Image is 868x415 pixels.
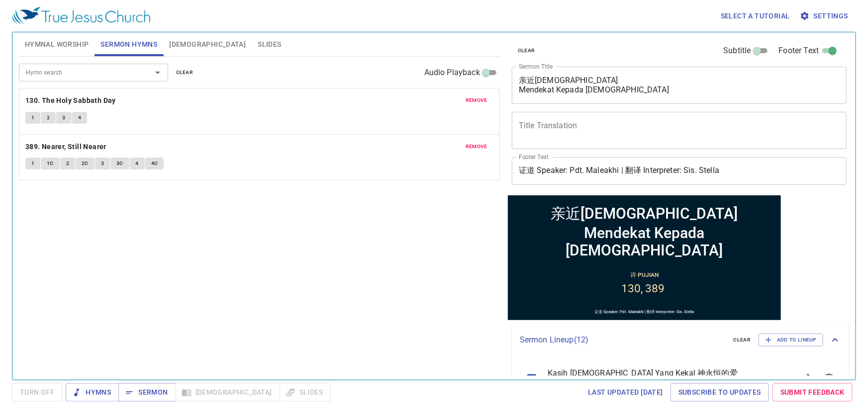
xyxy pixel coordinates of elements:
[765,335,817,344] span: Add to Lineup
[101,159,104,168] span: 3
[25,141,106,153] b: 389. Nearer, Still Nearer
[151,159,158,168] span: 4C
[176,68,193,77] span: clear
[25,112,40,124] button: 1
[584,383,667,402] a: Last updated [DATE]
[78,113,81,122] span: 4
[508,195,781,320] iframe: from-child
[100,38,157,51] span: Sermon Hymns
[717,7,794,25] button: Select a tutorial
[47,113,50,122] span: 2
[512,324,849,356] div: Sermon Lineup(12)clearAdd to Lineup
[110,158,129,169] button: 3C
[72,112,87,124] button: 4
[519,76,840,94] textarea: 亲近[DEMOGRAPHIC_DATA] Mendekat Kepada [DEMOGRAPHIC_DATA]
[588,386,663,399] span: Last updated [DATE]
[31,159,34,168] span: 1
[759,333,823,346] button: Add to Lineup
[728,334,757,346] button: clear
[74,386,111,399] span: Hymns
[779,45,819,57] span: Footer Text
[12,7,150,25] img: True Jesus Church
[41,112,56,124] button: 2
[60,158,75,169] button: 2
[734,335,751,344] span: clear
[66,159,69,168] span: 2
[170,67,199,79] button: clear
[798,7,852,25] button: Settings
[780,386,845,399] span: Submit Feedback
[66,383,119,402] button: Hymns
[118,383,176,402] button: Sermon
[548,367,770,379] span: Kasih [DEMOGRAPHIC_DATA] Yang Kekal 神永恒的爱
[145,158,164,169] button: 4C
[671,383,769,402] a: Subscribe to Updates
[169,38,246,51] span: [DEMOGRAPHIC_DATA]
[520,334,726,346] p: Sermon Lineup ( 12 )
[130,158,145,169] button: 4
[724,45,751,57] span: Subtitle
[25,141,108,153] button: 389. Nearer, Still Nearer
[802,10,848,22] span: Settings
[82,159,89,168] span: 2C
[678,386,761,399] span: Subscribe to Updates
[424,67,480,79] span: Audio Playback
[721,10,790,22] span: Select a tutorial
[460,141,493,153] button: remove
[95,158,110,169] button: 3
[466,96,487,105] span: remove
[56,112,71,124] button: 3
[518,46,535,55] span: clear
[466,142,487,151] span: remove
[772,383,853,402] a: Submit Feedback
[151,66,165,80] button: Open
[512,45,541,57] button: clear
[25,158,40,169] button: 1
[25,94,116,107] b: 130. The Holy Sabbath Day
[116,159,123,168] span: 3C
[47,159,54,168] span: 1C
[31,113,34,122] span: 1
[76,158,95,169] button: 2C
[25,38,89,51] span: Hymnal Worship
[136,159,139,168] span: 4
[258,38,281,51] span: Slides
[41,158,60,169] button: 1C
[126,386,168,399] span: Sermon
[460,94,493,106] button: remove
[25,94,117,107] button: 130. The Holy Sabbath Day
[62,113,65,122] span: 3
